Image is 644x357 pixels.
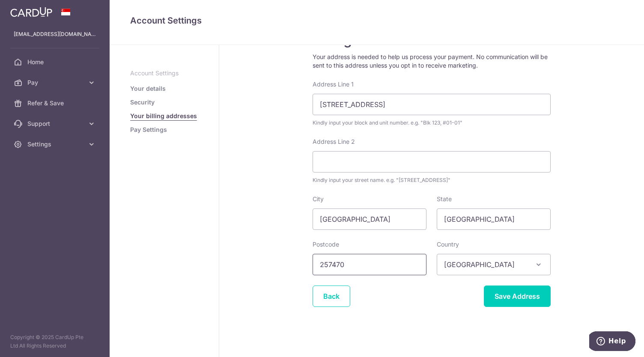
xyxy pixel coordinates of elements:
[14,30,96,39] p: [EMAIL_ADDRESS][DOMAIN_NAME]
[27,78,84,87] span: Pay
[313,195,324,203] label: City
[27,140,84,149] span: Settings
[484,286,551,307] input: Save Address
[19,6,37,14] span: Help
[589,331,635,353] iframe: Opens a widget where you can find more information
[437,254,551,275] span: Singapore
[313,240,339,249] label: Postcode
[130,14,623,27] h4: Account Settings
[437,254,550,275] span: Singapore
[27,99,84,107] span: Refer & Save
[27,58,84,66] span: Home
[27,119,84,128] span: Support
[130,125,167,134] a: Pay Settings
[10,7,52,17] img: CardUp
[313,286,350,307] a: Back
[437,195,452,203] label: State
[313,80,354,89] label: Address Line 1
[313,119,551,127] div: Kindly input your block and unit number. e.g. "Blk 123, #01-01"
[130,84,166,93] a: Your details
[130,98,155,107] a: Security
[313,137,355,146] label: Address Line 2
[130,112,197,120] a: Your billing addresses
[437,240,459,249] label: Country
[130,69,198,77] p: Account Settings
[313,53,551,70] div: Your address is needed to help us process your payment. No communication will be sent to this add...
[313,176,551,184] div: Kindly input your street name. e.g. "[STREET_ADDRESS]"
